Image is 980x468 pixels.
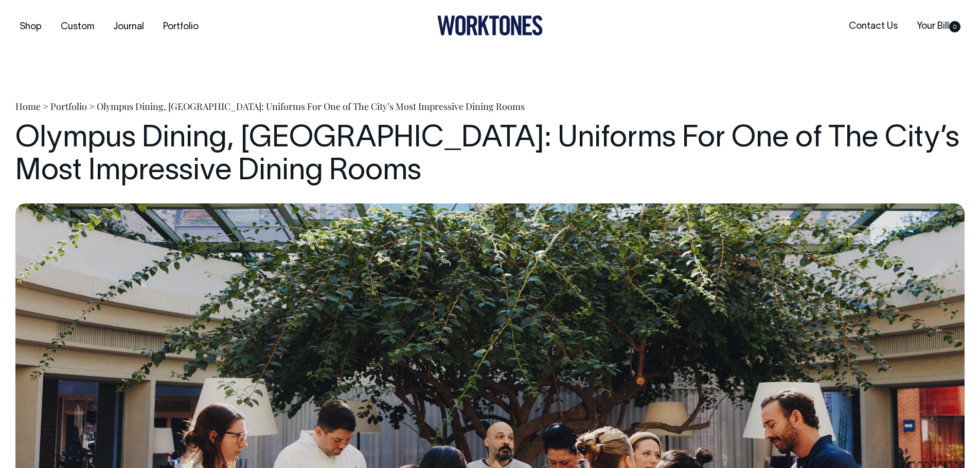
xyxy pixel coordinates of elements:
[97,100,525,113] span: Olympus Dining, [GEOGRAPHIC_DATA]: Uniforms For One of The City’s Most Impressive Dining Rooms
[913,18,965,35] a: Your Bill0
[57,18,98,35] a: Custom
[159,18,203,35] a: Portfolio
[15,18,46,35] a: Shop
[43,100,48,113] span: >
[15,100,41,113] a: Home
[15,123,965,189] h1: Olympus Dining, [GEOGRAPHIC_DATA]: Uniforms For One of The City’s Most Impressive Dining Rooms
[845,18,902,35] a: Contact Us
[109,18,148,35] a: Journal
[89,100,95,113] span: >
[949,21,960,32] span: 0
[50,100,87,113] a: Portfolio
